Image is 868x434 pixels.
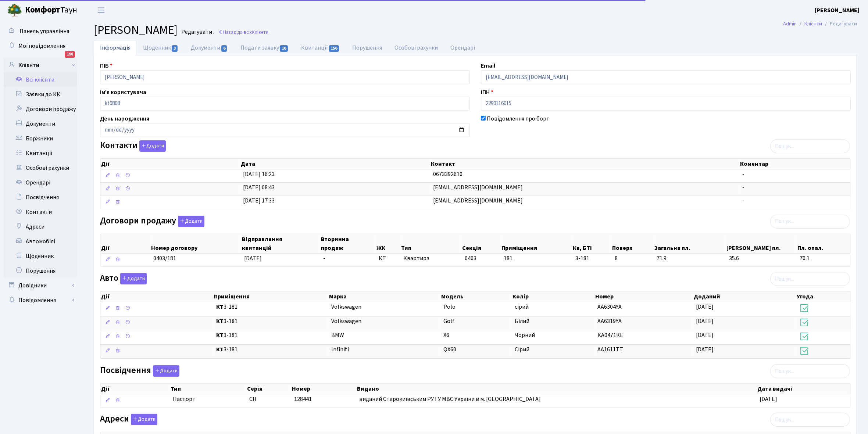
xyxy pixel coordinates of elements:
label: ПІБ [100,61,112,70]
label: Контакти [100,140,166,152]
th: Номер договору [150,234,241,253]
span: QX60 [443,345,456,354]
th: Секція [461,234,500,253]
b: КТ [216,303,224,311]
span: [DATE] 08:43 [243,183,275,191]
input: Пошук... [770,364,850,378]
a: Адреси [4,219,77,234]
span: Golf [443,317,454,325]
span: [DATE] [244,254,262,262]
img: logo.png [7,3,22,18]
span: Сірий [515,345,529,354]
a: Щоденник [4,249,77,263]
span: 3-181 [216,331,325,340]
b: КТ [216,317,224,325]
span: 3-181 [575,254,609,263]
th: Пл. опал. [797,234,850,253]
th: Відправлення квитанцій [241,234,320,253]
th: Модель [440,291,512,302]
span: 3-181 [216,317,325,326]
th: [PERSON_NAME] пл. [726,234,797,253]
span: [EMAIL_ADDRESS][DOMAIN_NAME] [433,183,523,191]
a: Подати заявку [234,40,295,55]
span: 0403 [465,254,476,262]
span: [DATE] 17:33 [243,197,275,205]
a: Додати [176,214,204,227]
span: 3-181 [216,345,325,354]
span: 0403/181 [153,254,176,262]
th: Видано [356,384,757,394]
th: Дії [100,291,213,302]
th: Кв, БТІ [572,234,612,253]
span: [EMAIL_ADDRESS][DOMAIN_NAME] [433,197,523,205]
b: КТ [216,345,224,354]
span: Polo [443,303,456,311]
th: Дії [100,234,150,253]
span: [DATE] 16:23 [243,170,275,178]
a: Інформація [94,40,137,55]
span: AA6304YA [597,303,622,311]
a: Довідники [4,278,77,293]
a: Контакти [4,205,77,219]
input: Пошук... [770,413,850,427]
th: Серія [246,384,291,394]
span: 8 [615,254,651,263]
a: Admin [783,20,797,28]
th: Дії [100,159,240,169]
span: [DATE] [696,345,714,354]
th: Коментар [739,159,850,169]
th: Номер [594,291,693,302]
span: 6 [221,45,227,52]
a: Порушення [4,263,77,278]
small: Редагувати . [180,29,214,36]
span: КА0471КЕ [597,331,623,339]
span: 71.9 [657,254,723,263]
li: Редагувати [822,20,857,28]
a: Клієнти [4,58,77,72]
a: Порушення [346,40,389,55]
span: 181 [504,254,512,262]
span: Чорний [515,331,535,339]
span: 156 [329,45,339,52]
label: Email [481,61,495,70]
span: 70.1 [800,254,847,263]
a: Документи [4,116,77,131]
th: Тип [400,234,461,253]
span: BMW [331,331,344,339]
button: Посвідчення [153,365,179,377]
a: Всі клієнти [4,72,77,87]
span: Volkswagen [331,303,361,311]
span: 128441 [294,395,312,403]
input: Пошук... [770,139,850,153]
span: 3 [172,45,178,52]
input: Пошук... [770,215,850,229]
a: Назад до всіхКлієнти [218,29,268,36]
b: КТ [216,331,224,339]
span: Таун [25,4,77,17]
a: Клієнти [804,20,822,28]
th: Тип [170,384,246,394]
th: Марка [328,291,441,302]
a: Панель управління [4,24,77,39]
span: Панель управління [19,27,69,35]
b: Комфорт [25,4,60,16]
span: - [742,183,744,191]
span: КТ [379,254,398,263]
span: [DATE] [696,331,714,339]
th: Дата [240,159,430,169]
th: Дії [100,384,170,394]
span: сірий [515,303,529,311]
span: Паспорт [173,395,243,403]
a: Документи [185,40,234,55]
label: Посвідчення [100,365,179,377]
button: Переключити навігацію [92,4,110,16]
a: Посвідчення [4,190,77,205]
th: ЖК [376,234,401,253]
a: Особові рахунки [389,40,444,55]
span: Білий [515,317,529,325]
button: Контакти [139,140,166,152]
a: Орендарі [444,40,482,55]
label: Повідомлення про борг [487,114,549,123]
th: Загальна пл. [654,234,726,253]
span: 3-181 [216,303,325,311]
